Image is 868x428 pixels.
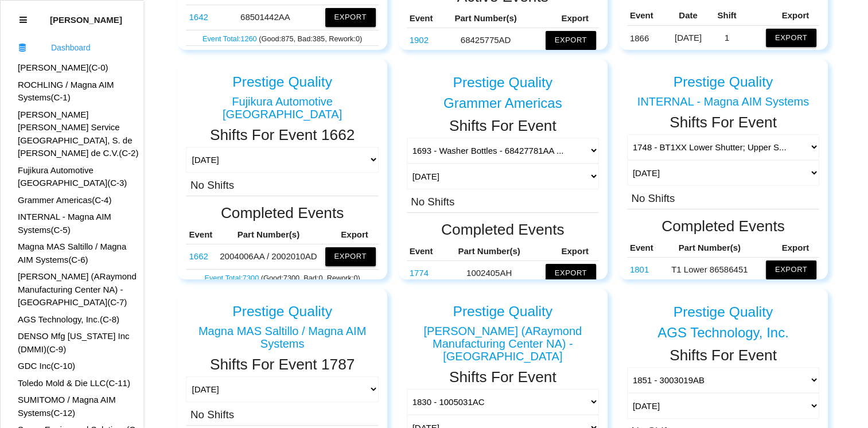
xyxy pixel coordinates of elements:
button: Export [325,8,376,26]
div: INTERNAL - Magna AIM Systems's Dashboard [1,211,143,236]
th: Export [321,225,378,244]
h5: Prestige Quality [453,304,552,319]
td: T1 Lower 86586451 [627,258,656,282]
div: Toledo Mold & Die LLC's Dashboard [1,377,143,390]
div: DENSO Mfg Michigan Inc (DMMI)'s Dashboard [1,330,143,356]
th: Export [543,242,599,261]
a: Toledo Mold & Die LLC(C-11) [18,378,130,388]
td: 68501442AA [186,5,223,30]
div: INTERNAL - Magna AIM Systems [627,95,819,108]
div: ROCHLING / Magna AIM Systems's Dashboard [1,79,143,104]
h3: No Shifts [631,190,675,204]
a: [PERSON_NAME] [PERSON_NAME] Service [GEOGRAPHIC_DATA], S. de [PERSON_NAME] de C.V.(C-2) [18,110,138,158]
a: [PERSON_NAME] (ARaymond Manufacturing Center NA) - [GEOGRAPHIC_DATA](C-7) [18,271,137,307]
th: Part Number(s) [435,242,542,261]
div: A. Raymond Canada (ARaymond Manufacturing Center NA) - Hamilton's Dashboard [1,270,143,309]
div: AGS Technology, Inc.'s Dashboard [1,313,143,326]
div: Fujikura Automotive Mexico's Dashboard [1,164,143,190]
a: Prestige Quality Fujikura Automotive [GEOGRAPHIC_DATA] [186,65,378,120]
h2: Shifts For Event 1787 [186,356,378,373]
div: GDC Inc's Dashboard [1,360,143,373]
h5: Prestige Quality [453,75,552,90]
th: Export [528,9,599,28]
td: 2004006AA / 2002010AD [216,244,321,269]
h2: Shifts For Event [407,369,599,386]
a: Prestige Quality AGS Technology, Inc. [627,295,819,341]
a: Prestige Quality [PERSON_NAME] (ARaymond Manufacturing Center NA) - [GEOGRAPHIC_DATA] [407,294,599,363]
a: Event Total:7300 [204,274,260,282]
a: DENSO Mfg [US_STATE] Inc (DMMI)(C-9) [18,331,130,354]
h3: No Shifts [411,194,454,208]
div: Grammer Americas's Dashboard [1,194,143,207]
button: Export [766,260,816,279]
th: Event [186,225,216,244]
a: Prestige Quality Grammer Americas [407,65,599,111]
button: Export [546,31,596,49]
p: (Good: 7300 , Bad: 0 , Rework: 0 ) [189,271,375,283]
a: 1774 [410,268,429,278]
a: AGS Technology, Inc.(C-8) [18,314,119,324]
h2: Shifts For Event [627,114,819,131]
h2: Shifts For Event 1662 [186,127,378,143]
h2: Completed Events [407,221,599,238]
a: Magna MAS Saltillo / Magna AIM Systems(C-6) [18,242,126,264]
a: Prestige Quality Magna MAS Saltillo / Magna AIM Systems [186,294,378,350]
button: Export [546,264,596,282]
a: INTERNAL - Magna AIM Systems(C-5) [18,212,111,235]
td: 68425775AD [443,28,528,53]
div: AGS Technology, Inc. [627,325,819,340]
a: GDC Inc(C-10) [18,361,75,371]
a: Event Total:1260 [203,34,259,43]
a: Prestige Quality INTERNAL - Magna AIM Systems [627,65,819,108]
th: Part Number(s) [443,9,528,28]
td: [DATE] [666,25,710,50]
th: Export [763,239,819,258]
th: Event [627,239,656,258]
th: Event [407,242,436,261]
div: Fujikura Automotive [GEOGRAPHIC_DATA] [186,95,378,120]
div: SUMITOMO / Magna AIM Systems's Dashboard [1,394,143,419]
div: Close [20,6,27,34]
div: MAHLE Behr Service Mexico, S. de R.L. de C.V.'s Dashboard [1,108,143,160]
div: [PERSON_NAME] (ARaymond Manufacturing Center NA) - [GEOGRAPHIC_DATA] [407,325,599,363]
div: Magna MAS Saltillo / Magna AIM Systems [186,325,378,350]
h3: No Shifts [190,406,234,421]
a: 1662 [189,251,208,261]
div: Magna MAS Saltillo / Magna AIM Systems's Dashboard [1,240,143,266]
a: Dashboard [1,34,143,61]
button: Export [325,247,376,266]
div: Hutchinson's Dashboard [1,61,143,75]
h5: Prestige Quality [232,74,332,90]
a: Grammer Americas(C-4) [18,195,111,205]
td: 1 [710,25,744,50]
th: Event [627,6,666,25]
th: Date [666,6,710,25]
th: Export [744,6,819,25]
h5: Prestige Quality [674,304,773,320]
h2: Shifts For Event [627,347,819,364]
a: Fujikura Automotive [GEOGRAPHIC_DATA](C-3) [18,165,127,188]
td: 2004006AA / 2002010AD [186,244,216,269]
a: SUMITOMO / Magna AIM Systems(C-12) [18,395,116,418]
th: Part Number(s) [656,239,763,258]
a: [PERSON_NAME](C-0) [18,63,108,72]
h2: Shifts For Event [407,118,599,134]
a: 1902 [410,35,429,45]
h3: No Shifts [190,177,234,191]
th: Event [407,9,443,28]
td: 68425775AD [407,28,443,53]
td: 68546289AB (@ Magna AIM) [627,25,666,50]
h2: Completed Events [186,205,378,221]
a: 1801 [630,264,649,274]
th: Shift [710,6,744,25]
button: Export [766,29,816,47]
td: 1002405AH [435,261,542,286]
p: Arshdeep Singh Dhindsa [50,6,122,25]
td: T1 Lower 86586451 [656,258,763,282]
a: ROCHLING / Magna AIM Systems(C-1) [18,80,114,103]
p: (Good: 875 , Bad: 385 , Rework: 0 ) [189,32,375,44]
td: 68501442AA [223,5,308,30]
td: 1002405AH [407,261,436,286]
a: 1642 [189,12,208,22]
h2: Completed Events [627,218,819,235]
